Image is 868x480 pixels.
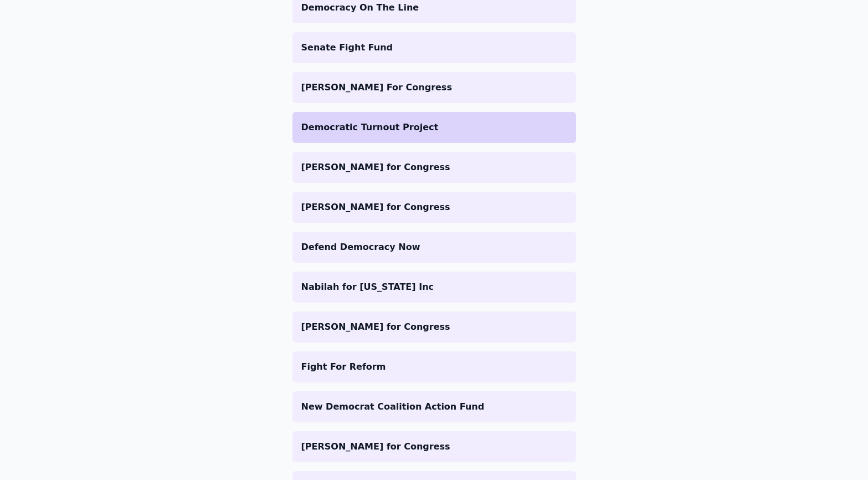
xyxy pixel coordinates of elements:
a: [PERSON_NAME] for Congress [292,192,576,223]
a: [PERSON_NAME] For Congress [292,72,576,103]
p: [PERSON_NAME] for Congress [301,320,567,334]
p: Democratic Turnout Project [301,121,567,134]
a: [PERSON_NAME] for Congress [292,431,576,462]
a: New Democrat Coalition Action Fund [292,391,576,422]
a: Nabilah for [US_STATE] Inc [292,272,576,303]
p: Defend Democracy Now [301,241,567,254]
a: [PERSON_NAME] for Congress [292,152,576,183]
p: [PERSON_NAME] For Congress [301,81,567,94]
p: [PERSON_NAME] for Congress [301,201,567,214]
p: Fight For Reform [301,360,567,374]
p: New Democrat Coalition Action Fund [301,400,567,413]
p: [PERSON_NAME] for Congress [301,440,567,453]
p: Nabilah for [US_STATE] Inc [301,280,567,294]
p: [PERSON_NAME] for Congress [301,161,567,174]
a: Democratic Turnout Project [292,112,576,143]
p: Senate Fight Fund [301,41,567,54]
a: Defend Democracy Now [292,232,576,263]
a: [PERSON_NAME] for Congress [292,312,576,343]
p: Democracy On The Line [301,1,567,14]
a: Fight For Reform [292,351,576,382]
a: Senate Fight Fund [292,32,576,63]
